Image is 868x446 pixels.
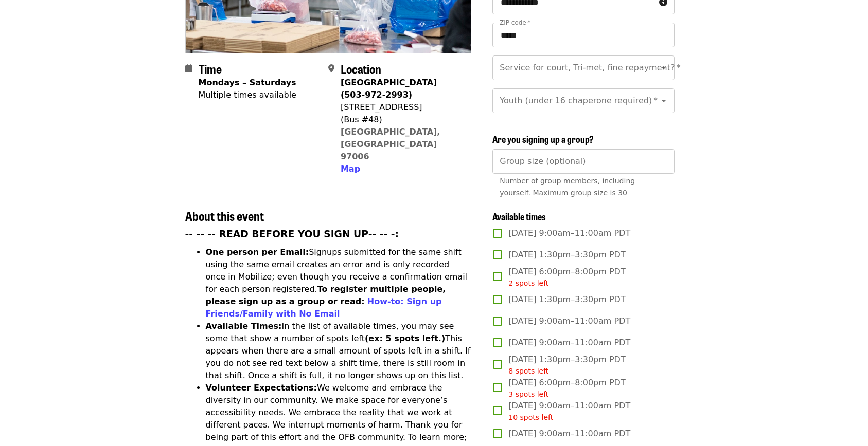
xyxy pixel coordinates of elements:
[341,114,463,126] div: (Bus #48)
[185,64,192,73] i: calendar icon
[492,149,674,174] input: [object Object]
[206,246,472,320] li: Signups submitted for the same shift using the same email creates an error and is only recorded o...
[328,64,334,73] i: map-marker-alt icon
[508,400,630,423] span: [DATE] 9:00am–11:00am PDT
[508,390,548,398] span: 3 spots left
[341,78,437,100] strong: [GEOGRAPHIC_DATA] (503-972-2993)
[508,266,625,289] span: [DATE] 6:00pm–8:00pm PDT
[206,383,317,393] strong: Volunteer Expectations:
[185,207,264,225] span: About this event
[508,377,625,400] span: [DATE] 6:00pm–8:00pm PDT
[206,296,442,319] a: How-to: Sign up Friends/Family with No Email
[199,78,296,87] strong: Mondays – Saturdays
[206,321,282,331] strong: Available Times:
[508,367,548,375] span: 8 spots left
[185,229,399,239] strong: -- -- -- READ BEFORE YOU SIGN UP-- -- -:
[365,333,445,343] strong: (ex: 5 spots left.)
[341,163,360,175] button: Map
[341,127,440,161] a: [GEOGRAPHIC_DATA], [GEOGRAPHIC_DATA] 97006
[500,20,530,26] label: ZIP code
[500,177,635,197] span: Number of group members, including yourself. Maximum group size is 30
[206,247,309,257] strong: One person per Email:
[206,320,472,382] li: In the list of available times, you may see some that show a number of spots left This appears wh...
[492,132,594,145] span: Are you signing up a group?
[508,315,630,327] span: [DATE] 9:00am–11:00am PDT
[508,227,630,239] span: [DATE] 9:00am–11:00am PDT
[206,284,446,306] strong: To register multiple people, please sign up as a group or read:
[657,61,671,75] button: Open
[492,23,674,47] input: ZIP code
[657,94,671,108] button: Open
[508,279,548,287] span: 2 spots left
[508,413,553,421] span: 10 spots left
[508,354,625,377] span: [DATE] 1:30pm–3:30pm PDT
[508,293,625,306] span: [DATE] 1:30pm–3:30pm PDT
[199,60,222,78] span: Time
[341,101,463,114] div: [STREET_ADDRESS]
[492,210,546,223] span: Available times
[508,337,630,349] span: [DATE] 9:00am–11:00am PDT
[199,89,296,101] div: Multiple times available
[508,249,625,261] span: [DATE] 1:30pm–3:30pm PDT
[341,164,360,174] span: Map
[508,428,630,440] span: [DATE] 9:00am–11:00am PDT
[341,60,381,78] span: Location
